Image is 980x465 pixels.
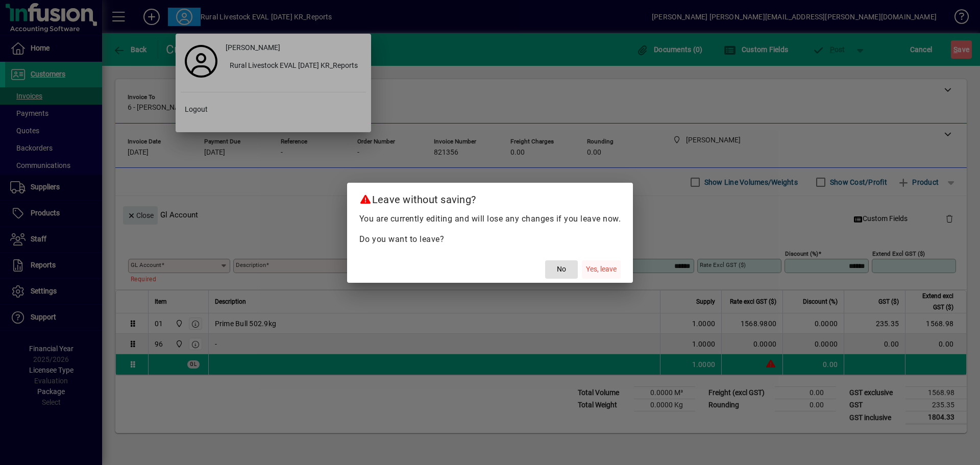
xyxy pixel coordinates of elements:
span: No [557,264,566,275]
button: Yes, leave [582,260,621,279]
span: Yes, leave [586,264,617,275]
h2: Leave without saving? [347,183,633,212]
p: Do you want to leave? [359,233,621,246]
p: You are currently editing and will lose any changes if you leave now. [359,213,621,225]
button: No [545,260,578,279]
